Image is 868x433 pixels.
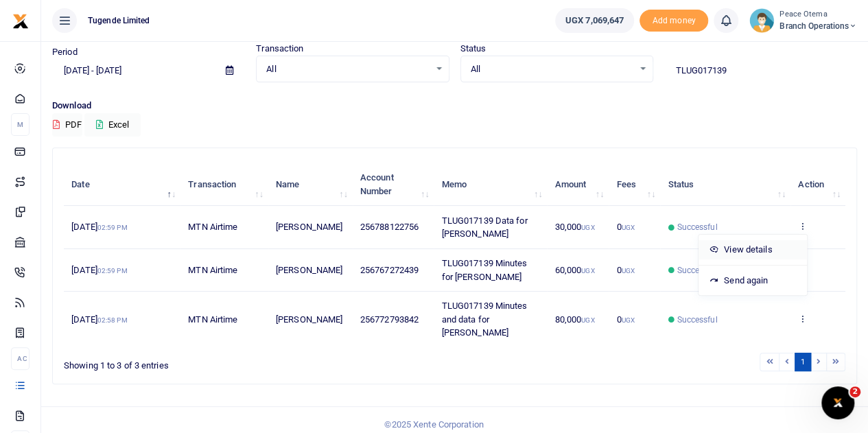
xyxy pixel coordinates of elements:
small: UGX [622,316,635,324]
a: UGX 7,069,647 [555,8,634,33]
small: UGX [581,316,594,324]
span: 30,000 [555,222,595,232]
label: Transaction [256,42,303,56]
button: Excel [84,113,141,137]
span: 256772793842 [360,314,419,325]
span: [PERSON_NAME] [276,314,342,325]
a: 1 [795,353,811,371]
th: Status: activate to sort column ascending [660,163,790,206]
a: profile-user Peace Otema Branch Operations [749,8,857,33]
span: 80,000 [555,314,595,325]
button: PDF [52,113,82,137]
label: Period [52,45,78,59]
input: Search [664,59,857,82]
th: Name: activate to sort column ascending [268,163,353,206]
span: MTN Airtime [188,222,237,232]
span: MTN Airtime [188,265,237,275]
span: TLUG017139 Data for [PERSON_NAME] [442,215,528,239]
span: 60,000 [555,265,595,275]
li: Toup your wallet [640,10,708,32]
span: Successful [677,221,717,233]
span: Add money [640,10,708,32]
th: Date: activate to sort column descending [64,163,180,206]
input: select period [52,59,215,82]
span: 0 [616,265,634,275]
span: [PERSON_NAME] [276,265,342,275]
span: 256788122756 [360,222,419,232]
span: [DATE] [71,314,127,325]
small: 02:59 PM [97,267,128,274]
li: Wallet ballance [550,8,640,33]
span: TLUG017139 Minutes and data for [PERSON_NAME] [442,301,528,338]
iframe: Intercom live chat [821,386,854,419]
th: Action: activate to sort column ascending [790,163,845,206]
small: 02:58 PM [97,316,128,324]
small: UGX [581,267,594,274]
span: Branch Operations [779,20,857,32]
div: Showing 1 to 3 of 3 entries [64,351,384,373]
span: All [266,62,429,76]
th: Memo: activate to sort column ascending [434,163,547,206]
span: 256767272439 [360,265,419,275]
a: View details [699,240,807,259]
th: Account Number: activate to sort column ascending [353,163,434,206]
span: UGX 7,069,647 [565,14,624,27]
span: All [471,62,633,76]
label: Status [460,42,486,56]
span: Successful [677,264,717,277]
img: profile-user [749,8,774,33]
li: Ac [11,347,30,370]
span: 0 [616,222,634,232]
span: Tugende Limited [82,14,156,27]
span: [PERSON_NAME] [276,222,342,232]
span: Successful [677,314,717,326]
th: Amount: activate to sort column ascending [547,163,609,206]
a: Send again [699,271,807,290]
a: Add money [640,14,708,25]
small: 02:59 PM [97,224,128,231]
th: Fees: activate to sort column ascending [609,163,660,206]
small: UGX [581,224,594,231]
img: logo-small [12,13,29,30]
span: [DATE] [71,265,127,275]
small: Peace Otema [779,9,857,21]
small: UGX [622,224,635,231]
span: 0 [616,314,634,325]
span: MTN Airtime [188,314,237,325]
a: logo-small logo-large logo-large [12,15,29,25]
th: Transaction: activate to sort column ascending [180,163,268,206]
p: Download [52,99,857,113]
span: 2 [849,386,860,397]
small: UGX [622,267,635,274]
span: TLUG017139 Minutes for [PERSON_NAME] [442,258,528,282]
li: M [11,113,30,136]
span: [DATE] [71,222,127,232]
